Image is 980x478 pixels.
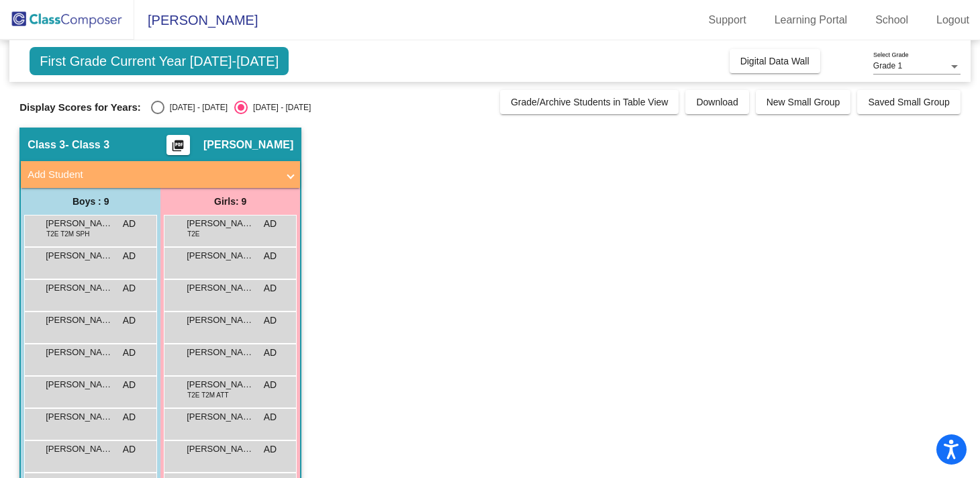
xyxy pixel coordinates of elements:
[187,346,254,359] span: [PERSON_NAME]
[187,410,254,424] span: [PERSON_NAME]
[767,97,840,107] span: New Small Group
[46,410,113,424] span: [PERSON_NAME] [PERSON_NAME]
[764,9,859,31] a: Learning Portal
[123,249,136,263] span: AD
[857,90,960,114] button: Saved Small Group
[28,167,277,183] mat-panel-title: Add Student
[248,101,311,113] div: [DATE] - [DATE]
[203,138,293,152] span: [PERSON_NAME]
[187,249,254,262] span: [PERSON_NAME]
[187,378,254,391] span: [PERSON_NAME]
[868,97,949,107] span: Saved Small Group
[46,217,113,230] span: [PERSON_NAME]
[65,138,109,152] span: - Class 3
[187,314,254,327] span: [PERSON_NAME]
[696,97,738,107] span: Download
[187,217,254,230] span: [PERSON_NAME] De La [PERSON_NAME]
[926,9,980,31] a: Logout
[123,217,136,231] span: AD
[264,346,277,360] span: AD
[123,281,136,295] span: AD
[28,138,65,152] span: Class 3
[511,97,669,107] span: Grade/Archive Students in Table View
[865,9,919,31] a: School
[264,410,277,424] span: AD
[134,9,258,31] span: [PERSON_NAME]
[46,314,113,327] span: [PERSON_NAME]
[21,188,160,215] div: Boys : 9
[164,101,228,113] div: [DATE] - [DATE]
[873,61,902,70] span: Grade 1
[46,281,113,295] span: [PERSON_NAME]
[698,9,757,31] a: Support
[46,229,89,239] span: T2E T2M SPH
[170,139,186,158] mat-icon: picture_as_pdf
[740,56,810,66] span: Digital Data Wall
[685,90,748,114] button: Download
[187,229,199,239] span: T2E
[123,442,136,457] span: AD
[21,161,300,188] mat-expansion-panel-header: Add Student
[123,378,136,392] span: AD
[264,249,277,263] span: AD
[166,135,190,155] button: Print Students Details
[730,49,820,73] button: Digital Data Wall
[46,346,113,359] span: [PERSON_NAME]
[187,442,254,456] span: [PERSON_NAME]
[264,281,277,295] span: AD
[264,217,277,231] span: AD
[264,314,277,328] span: AD
[30,47,289,75] span: First Grade Current Year [DATE]-[DATE]
[46,378,113,391] span: [PERSON_NAME]
[264,442,277,457] span: AD
[187,390,228,400] span: T2E T2M ATT
[123,346,136,360] span: AD
[46,442,113,456] span: [PERSON_NAME]
[151,101,311,114] mat-radio-group: Select an option
[46,249,113,262] span: [PERSON_NAME]
[500,90,679,114] button: Grade/Archive Students in Table View
[160,188,300,215] div: Girls: 9
[187,281,254,295] span: [PERSON_NAME]
[264,378,277,392] span: AD
[123,410,136,424] span: AD
[756,90,851,114] button: New Small Group
[123,314,136,328] span: AD
[19,101,141,113] span: Display Scores for Years:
